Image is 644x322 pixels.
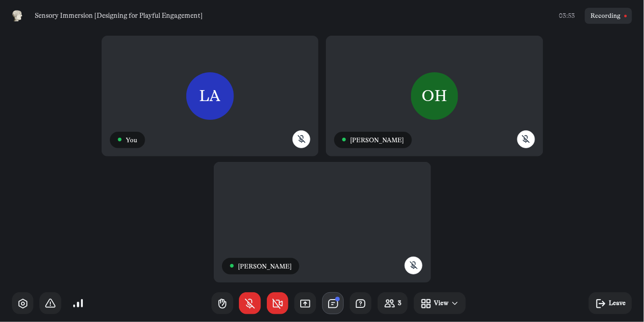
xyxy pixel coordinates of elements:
[326,36,543,158] div: Olivia Hinson
[342,138,346,142] div: ●
[238,263,292,269] span: [PERSON_NAME]
[214,162,431,284] div: Kyle Bowen
[411,72,459,120] div: OH
[12,8,23,24] button: Museums as Progress logo
[350,137,404,143] span: [PERSON_NAME]
[414,292,466,314] button: View
[559,11,575,21] span: 03:53
[12,10,23,22] img: Museums as Progress logo
[118,138,122,142] div: ●
[609,298,626,308] div: Leave
[126,137,137,143] span: You
[589,292,632,314] button: Leave
[186,72,234,120] div: LA
[378,292,408,314] button: 3
[591,11,621,21] span: Recording
[102,36,319,158] div: Laura L. Andrew
[35,11,203,21] span: Sensory Immersion [Designing for Playful Engagement]
[434,298,449,308] div: View
[230,264,234,268] div: ●
[398,298,401,308] div: 3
